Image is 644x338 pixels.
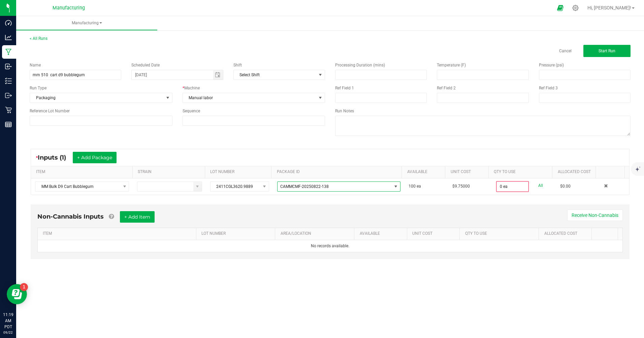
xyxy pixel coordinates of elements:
inline-svg: Inbound [5,63,12,70]
span: Start Run [599,49,615,53]
a: ITEMSortable [43,231,193,236]
span: Ref Field 3 [539,86,558,90]
a: Unit CostSortable [451,169,486,175]
a: Unit CostSortable [412,231,457,236]
p: 11:19 AM PDT [3,312,13,330]
span: Shift [233,63,242,67]
a: Sortable [597,231,615,236]
iframe: Resource center [7,284,27,304]
div: Manage settings [571,5,580,11]
inline-svg: Dashboard [5,20,12,26]
a: ITEMSortable [36,169,130,175]
span: Packaging [30,93,164,103]
inline-svg: Manufacturing [5,49,12,55]
a: PACKAGE IDSortable [277,169,399,175]
a: AVAILABLESortable [407,169,443,175]
span: $9.75000 [452,184,470,189]
span: Pressure (psi) [539,63,564,67]
span: ea [417,184,421,189]
span: Open Ecommerce Menu [553,1,568,15]
span: $0.00 [560,184,571,189]
span: 100 [409,184,416,189]
inline-svg: Inventory [5,78,12,84]
input: Date [132,70,213,80]
span: Manual labor [183,93,317,103]
inline-svg: Reports [5,121,12,128]
a: Manufacturing [16,16,157,30]
span: Ref Field 1 [335,86,354,90]
a: QTY TO USESortable [494,169,549,175]
span: Run Notes [335,109,354,113]
span: Toggle calendar [213,70,223,80]
span: Scheduled Date [131,63,160,67]
inline-svg: Retail [5,107,12,113]
span: Manufacturing [16,20,157,26]
span: Machine [184,86,200,90]
a: < All Runs [30,36,47,41]
inline-svg: Outbound [5,92,12,99]
span: Non-Cannabis Inputs [37,213,104,220]
button: + Add Item [120,211,155,223]
a: Add Non-Cannabis items that were also consumed in the run (e.g. gloves and packaging); Also add N... [109,213,114,220]
span: Sequence [183,109,200,113]
span: CAMMCMF-20250822-138 [280,184,329,189]
a: Sortable [601,169,622,175]
span: Reference Lot Number [30,109,70,113]
span: Select Shift [234,70,316,80]
span: MM Bulk D9 Cart Bubblegum [35,182,120,191]
p: 09/22 [3,330,13,335]
span: Hi, [PERSON_NAME]! [587,5,631,10]
button: Receive Non-Cannabis [567,209,623,221]
button: Start Run [583,45,631,57]
a: QTY TO USESortable [465,231,536,236]
span: 2411CGL3620.9889 [211,182,260,191]
a: All [538,181,543,190]
span: Ref Field 2 [437,86,456,90]
iframe: Resource center unread badge [20,283,28,291]
a: STRAINSortable [138,169,202,175]
span: Inputs (1) [38,154,73,161]
span: Manufacturing [53,5,85,11]
span: NO DATA FOUND [233,70,325,80]
a: LOT NUMBERSortable [201,231,272,236]
span: Name [30,63,41,67]
a: AVAILABLESortable [360,231,405,236]
a: AREA/LOCATIONSortable [281,231,352,236]
span: Run Type [30,85,46,91]
inline-svg: Analytics [5,34,12,41]
a: LOT NUMBERSortable [210,169,269,175]
td: No records available. [38,240,622,252]
a: Allocated CostSortable [558,169,593,175]
a: Cancel [559,48,572,54]
span: Processing Duration (mins) [335,63,385,67]
button: + Add Package [73,152,117,163]
span: Temperature (F) [437,63,466,67]
a: Allocated CostSortable [544,231,589,236]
